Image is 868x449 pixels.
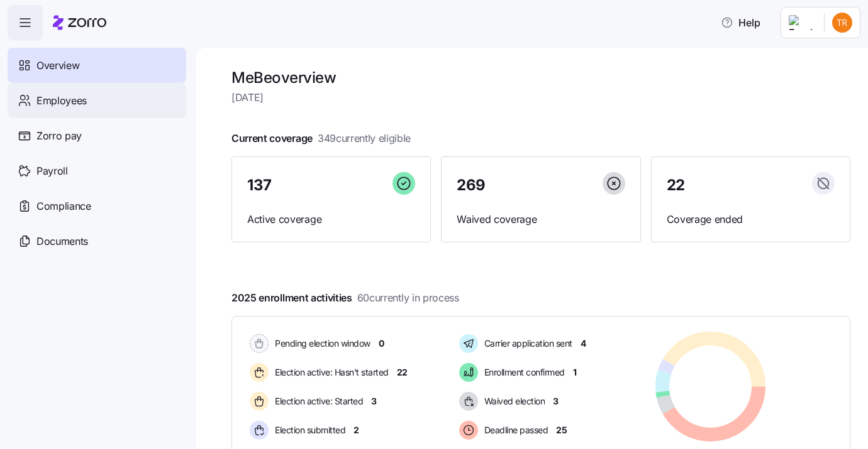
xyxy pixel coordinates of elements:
span: 22 [667,178,685,193]
span: Carrier application sent [481,337,572,350]
span: 25 [556,424,567,436]
span: 349 currently eligible [318,131,411,146]
a: Compliance [8,188,186,224]
a: Overview [8,48,186,83]
span: Compliance [36,198,91,214]
a: Zorro pay [8,118,186,153]
span: 3 [553,395,559,408]
span: Payroll [36,163,68,179]
span: 3 [371,395,377,408]
span: 1 [573,366,577,379]
span: Current coverage [231,131,411,146]
span: 0 [379,337,384,350]
span: 4 [581,337,586,350]
span: 2 [353,424,359,436]
img: 9f08772f748d173b6a631cba1b0c6066 [832,13,852,33]
button: Help [711,10,771,35]
span: Coverage ended [667,212,835,227]
span: 137 [247,178,272,193]
a: Payroll [8,153,186,188]
span: Election active: Hasn't started [271,366,389,379]
span: Enrollment confirmed [481,366,565,379]
span: 22 [397,366,408,379]
span: Employees [36,93,87,109]
span: Overview [36,58,79,73]
span: Deadline passed [481,424,548,436]
a: Employees [8,83,186,118]
span: 2025 enrollment activities [231,290,459,306]
span: 60 currently in process [357,290,459,306]
span: Help [721,15,760,30]
span: Zorro pay [36,128,82,144]
h1: MeBe overview [231,68,850,87]
span: Waived election [481,395,545,408]
span: Documents [36,234,88,249]
span: 269 [457,178,486,193]
a: Documents [8,224,186,259]
img: Employer logo [789,15,814,30]
span: Election active: Started [271,395,363,408]
span: Pending election window [271,337,370,350]
span: Waived coverage [457,212,625,227]
span: [DATE] [231,90,850,105]
span: Active coverage [247,212,415,227]
span: Election submitted [271,424,345,436]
